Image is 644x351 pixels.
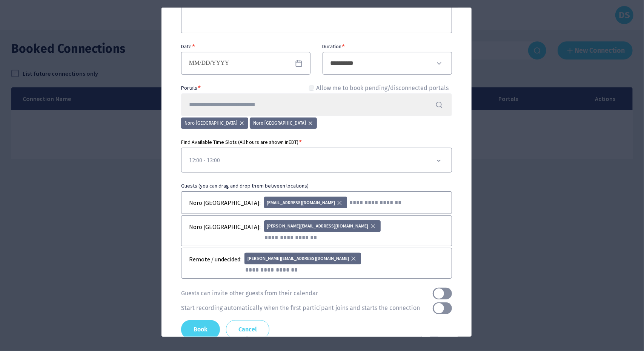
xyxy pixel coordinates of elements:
label: Guests can invite other guests from their calendar [181,289,433,298]
div: Remote / undecided : [189,254,242,264]
div: Noro [GEOGRAPHIC_DATA] : [189,198,261,208]
div: [PERSON_NAME][EMAIL_ADDRESS][DOMAIN_NAME] [244,253,361,264]
div: [PERSON_NAME][EMAIL_ADDRESS][DOMAIN_NAME] [264,220,381,232]
label: Duration [323,42,341,50]
label: Start recording automatically when the first participant joins and starts the connection [181,304,433,313]
div: Noro [GEOGRAPHIC_DATA] : [189,222,261,232]
div: [EMAIL_ADDRESS][DOMAIN_NAME] [264,197,347,208]
span: [PERSON_NAME][EMAIL_ADDRESS][DOMAIN_NAME] [247,255,349,262]
label: Find Available Time Slots (All hours are shown in EDT ) [181,138,452,146]
button: Cancel [226,320,269,339]
label: Date [181,42,192,50]
span: Noro [GEOGRAPHIC_DATA] [253,120,306,127]
button: Book [181,320,220,339]
label: Guests (you can drag and drop them between locations) [181,182,309,190]
div: 12:00 - 13:00 [181,148,452,172]
span: Noro [GEOGRAPHIC_DATA] [184,120,237,127]
span: [EMAIL_ADDRESS][DOMAIN_NAME] [267,199,335,206]
label: Portals [181,84,197,92]
span: [PERSON_NAME][EMAIL_ADDRESS][DOMAIN_NAME] [267,222,369,230]
label: Allow me to book pending/disconnected portals [317,84,449,93]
